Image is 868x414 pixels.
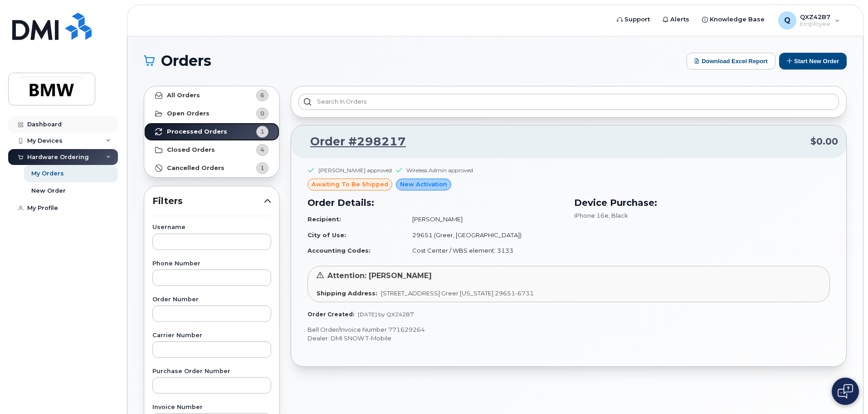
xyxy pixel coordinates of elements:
label: Username [152,224,271,230]
span: awaiting to be shipped [312,180,388,189]
td: 29651 (Greer, [GEOGRAPHIC_DATA]) [404,227,563,243]
span: 1 [260,164,264,172]
label: Phone Number [152,261,271,267]
strong: City of Use: [307,231,346,239]
strong: Cancelled Orders [167,165,224,172]
span: 1 [260,127,264,136]
span: , Black [609,212,628,219]
input: Search in orders [298,94,839,110]
span: New Activation [400,180,447,189]
span: $0.00 [810,135,838,148]
span: Filters [152,195,264,208]
strong: Accounting Codes: [307,247,371,254]
a: Open Orders0 [144,105,279,123]
a: Cancelled Orders1 [144,159,279,177]
span: [DATE] by QXZ42B7 [358,311,414,318]
div: Wireless Admin approved [406,166,473,174]
a: All Orders6 [144,86,279,105]
span: Orders [161,54,211,68]
span: 6 [260,91,264,100]
strong: Closed Orders [167,146,215,154]
p: Bell Order/Invoice Number 771629264 [307,325,830,334]
p: Dealer: DMI SNOW T-Mobile [307,334,830,343]
strong: All Orders [167,92,200,99]
span: 0 [260,109,264,118]
span: 4 [260,145,264,154]
div: [PERSON_NAME] approved [318,166,392,174]
a: Closed Orders4 [144,141,279,159]
strong: Shipping Address: [317,289,377,297]
strong: Open Orders [167,110,210,117]
a: Order #298217 [299,134,406,150]
label: Invoice Number [152,404,271,410]
label: Order Number [152,297,271,303]
label: Purchase Order Number [152,369,271,374]
span: [STREET_ADDRESS] Greer [US_STATE] 29651-6731 [381,289,534,297]
h3: Device Purchase: [574,196,830,209]
td: [PERSON_NAME] [404,211,563,227]
img: Open chat [838,384,853,399]
h3: Order Details: [307,196,563,209]
button: Start New Order [779,53,847,70]
button: Download Excel Report [687,53,775,70]
a: Processed Orders1 [144,123,279,141]
td: Cost Center / WBS element: 3133 [404,243,563,259]
strong: Order Created: [307,311,354,318]
label: Carrier Number [152,333,271,339]
span: iPhone 16e [574,212,609,219]
strong: Processed Orders [167,128,227,135]
strong: Recipient: [307,215,341,223]
span: Attention: [PERSON_NAME] [327,271,432,280]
